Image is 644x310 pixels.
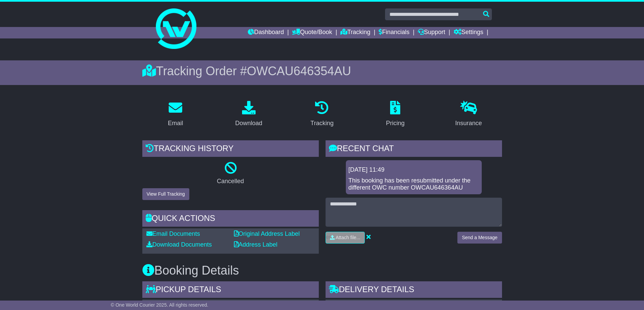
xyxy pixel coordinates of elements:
[247,64,351,78] span: OWCAU646354AU
[142,281,319,300] div: Pickup Details
[231,98,267,130] a: Download
[379,27,409,38] a: Financials
[248,27,284,38] a: Dashboard
[142,188,189,200] button: View Full Tracking
[234,241,278,248] a: Address Label
[451,98,486,130] a: Insurance
[168,119,183,128] div: Email
[142,140,319,159] div: Tracking history
[349,166,479,174] div: [DATE] 11:49
[340,27,370,38] a: Tracking
[234,230,300,237] a: Original Address Label
[418,27,445,38] a: Support
[235,119,262,128] div: Download
[310,119,333,128] div: Tracking
[146,230,200,237] a: Email Documents
[349,177,479,192] div: This booking has been resubmitted under the different OWC number OWCAU646364AU
[326,140,502,159] div: RECENT CHAT
[457,232,502,244] button: Send a Message
[382,98,409,130] a: Pricing
[306,98,338,130] a: Tracking
[386,119,405,128] div: Pricing
[142,178,319,185] p: Cancelled
[163,98,187,130] a: Email
[142,264,502,277] h3: Booking Details
[292,27,332,38] a: Quote/Book
[146,241,212,248] a: Download Documents
[142,210,319,228] div: Quick Actions
[454,27,483,38] a: Settings
[326,281,502,300] div: Delivery Details
[455,119,482,128] div: Insurance
[142,64,502,78] div: Tracking Order #
[111,302,209,308] span: © One World Courier 2025. All rights reserved.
